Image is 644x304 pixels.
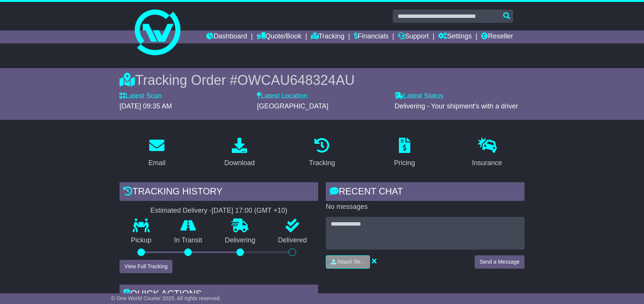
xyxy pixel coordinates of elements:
a: Support [398,30,429,43]
span: © One World Courier 2025. All rights reserved. [111,295,221,301]
div: Insurance [472,158,502,168]
div: RECENT CHAT [326,182,524,203]
div: Download [224,158,255,168]
button: Send a Message [475,255,524,269]
a: Financials [354,30,389,43]
a: Settings [438,30,472,43]
p: Delivering [214,236,267,245]
a: Pricing [389,135,420,171]
label: Latest Location [257,92,307,100]
div: Pricing [394,158,415,168]
p: No messages [326,203,524,211]
span: [GEOGRAPHIC_DATA] [257,102,328,110]
a: Tracking [311,30,344,43]
div: Tracking Order # [120,72,524,88]
span: Delivering - Your shipment's with a driver [395,102,518,110]
div: Tracking [309,158,335,168]
div: Tracking history [120,182,318,203]
button: View Full Tracking [120,260,172,273]
a: Email [143,135,171,171]
p: Pickup [120,236,163,245]
a: Reseller [481,30,513,43]
a: Dashboard [206,30,247,43]
p: Delivered [267,236,319,245]
p: In Transit [163,236,214,245]
a: Tracking [304,135,340,171]
a: Quote/Book [257,30,301,43]
a: Insurance [467,135,507,171]
div: [DATE] 17:00 (GMT +10) [212,207,287,215]
span: [DATE] 09:35 AM [120,102,172,110]
label: Latest Scan [120,92,162,100]
label: Latest Status [395,92,443,100]
div: Email [148,158,166,168]
span: OWCAU648324AU [238,72,355,88]
a: Download [219,135,260,171]
div: Estimated Delivery - [120,207,318,215]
